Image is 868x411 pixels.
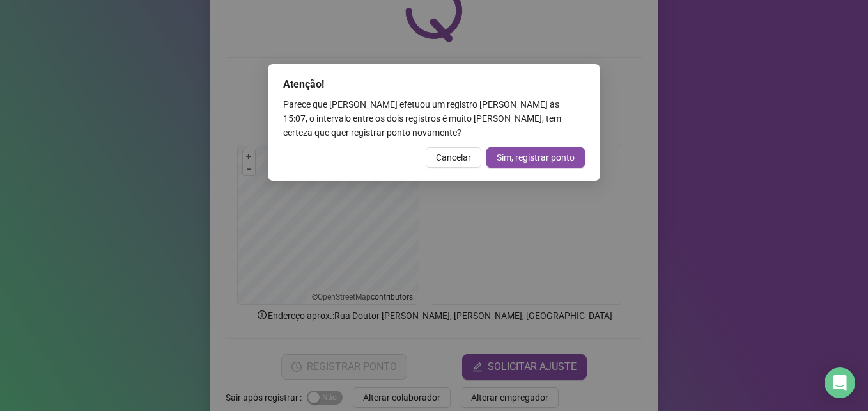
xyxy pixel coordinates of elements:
[497,150,575,165] span: Sim, registrar ponto
[426,147,481,168] button: Cancelar
[283,97,585,140] div: Parece que [PERSON_NAME] efetuou um registro [PERSON_NAME] às 15:07 , o intervalo entre os dois r...
[283,77,585,92] div: Atenção!
[486,147,585,168] button: Sim, registrar ponto
[825,367,855,398] div: Open Intercom Messenger
[436,150,471,165] span: Cancelar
